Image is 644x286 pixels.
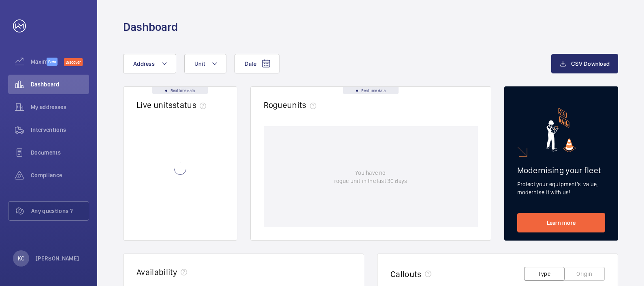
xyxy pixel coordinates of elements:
p: [PERSON_NAME] [36,254,79,262]
p: KC [18,254,24,262]
h2: Rogue [264,100,320,110]
div: Real time data [152,87,208,94]
span: Discover [64,58,83,66]
p: You have no rogue unit in the last 30 days [334,169,407,185]
p: Protect your equipment's value, modernise it with us! [517,180,606,196]
h2: Availability [136,267,177,277]
span: Interventions [31,126,89,134]
img: marketing-card.svg [546,108,576,152]
span: Date [245,60,256,67]
span: Documents [31,148,89,157]
span: CSV Download [571,60,610,67]
button: Address [123,54,176,73]
h2: Live units [136,100,209,110]
h2: Modernising your fleet [517,165,606,175]
span: Unit [194,60,205,67]
span: status [173,100,209,110]
span: Maximize [31,58,47,66]
span: Any questions ? [31,207,89,215]
span: Beta [47,58,58,66]
button: Unit [184,54,226,73]
button: Date [235,54,279,73]
span: My addresses [31,103,89,111]
span: Dashboard [31,80,89,88]
a: Learn more [517,213,606,232]
button: CSV Download [551,54,618,73]
span: Compliance [31,171,89,179]
h2: Callouts [390,269,422,279]
button: Origin [564,267,605,281]
button: Type [524,267,565,281]
h1: Dashboard [123,19,178,34]
div: Real time data [343,87,399,94]
span: Address [133,60,155,67]
span: units [287,100,320,110]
